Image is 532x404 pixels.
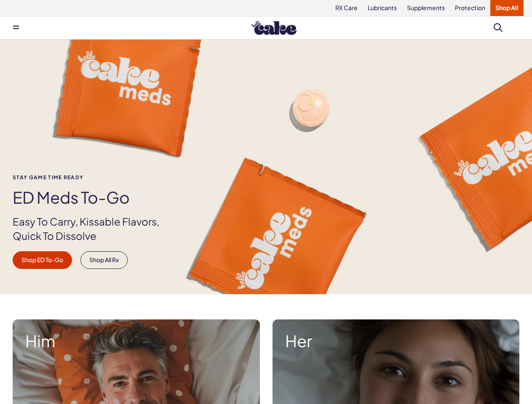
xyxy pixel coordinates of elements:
[251,21,297,35] img: Hello Cake
[13,189,174,206] h1: ED Meds to-go
[285,332,507,350] strong: Her
[13,215,174,243] p: Easy To Carry, Kissable Flavors, Quick To Dissolve
[13,251,72,269] a: Shop ED To-Go
[13,175,174,180] span: Stay Game time ready
[80,251,128,269] a: Shop All Rx
[25,332,247,350] strong: Him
